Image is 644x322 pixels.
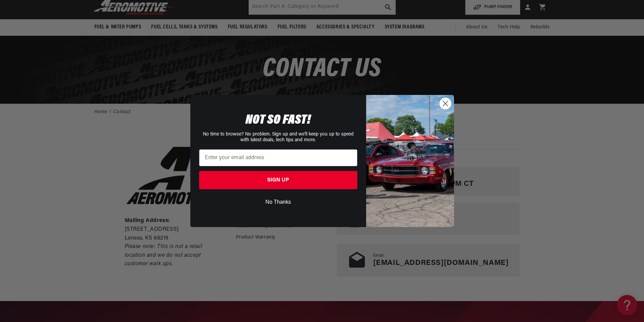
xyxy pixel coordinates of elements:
[203,132,354,143] span: No time to browse? No problem. Sign up and we'll keep you up to speed with latest deals, tech tip...
[199,196,357,209] button: No Thanks
[439,98,451,109] button: Close dialog
[199,149,357,166] input: Enter your email address
[245,114,311,127] span: NOT SO FAST!
[199,171,357,189] button: SIGN UP
[366,95,454,227] img: 85cdd541-2605-488b-b08c-a5ee7b438a35.jpeg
